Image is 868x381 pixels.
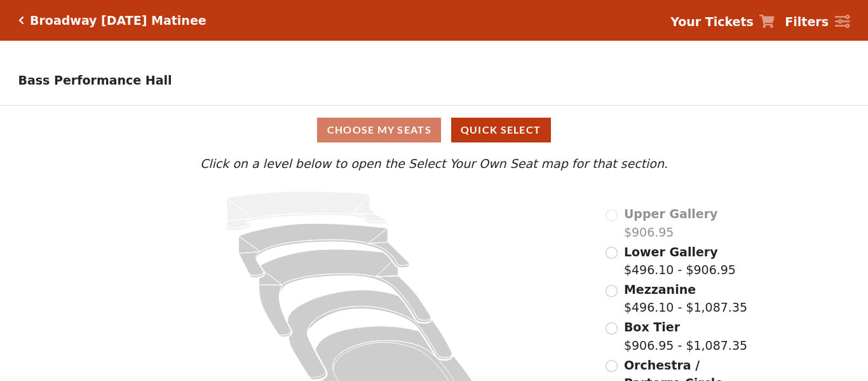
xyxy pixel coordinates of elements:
h5: Broadway [DATE] Matinee [30,13,207,28]
label: $496.10 - $906.95 [624,243,736,279]
span: Box Tier [624,320,680,334]
a: Click here to go back to filters [18,16,24,25]
label: $906.95 - $1,087.35 [624,318,747,354]
strong: Filters [785,15,829,29]
a: Filters [785,13,850,31]
path: Upper Gallery - Seats Available: 0 [226,191,388,230]
span: Upper Gallery [624,207,718,221]
span: Lower Gallery [624,245,718,259]
label: $496.10 - $1,087.35 [624,281,747,317]
label: $906.95 [624,205,718,241]
button: Quick Select [451,118,551,142]
span: Mezzanine [624,282,696,296]
a: Your Tickets [670,13,775,31]
p: Click on a level below to open the Select Your Own Seat map for that section. [118,155,750,173]
strong: Your Tickets [670,15,754,29]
